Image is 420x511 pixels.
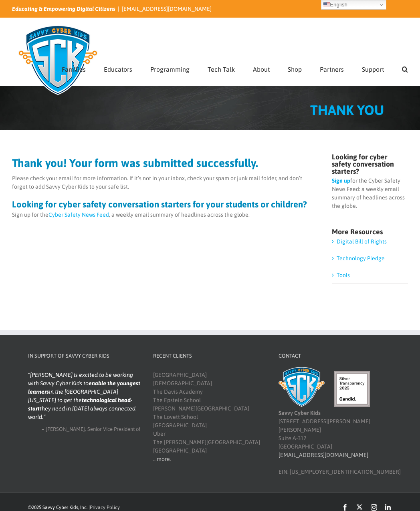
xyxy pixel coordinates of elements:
span: Support [362,66,384,72]
p: Sign up for the , a weekly email summary of headlines across the globe. [12,211,316,219]
span: [PERSON_NAME] [46,426,85,432]
span: Tech Talk [208,66,235,72]
div: [STREET_ADDRESS][PERSON_NAME][PERSON_NAME] Suite A-312 [GEOGRAPHIC_DATA] EIN: [US_EMPLOYER_IDENTI... [279,371,391,476]
p: Please check your email for more information. If it’s not in your inbox, check your spam or junk ... [12,174,316,191]
a: X [356,504,363,510]
h4: In Support of Savvy Cyber Kids [28,352,140,360]
a: LinkedIn [385,504,391,511]
h4: More Resources [332,228,408,235]
span: Families [62,66,86,72]
img: candid-seal-silver-2025.svg [334,371,370,407]
a: Shop [288,50,302,86]
h4: Recent Clients [153,352,265,360]
span: Educators [104,66,132,72]
a: Cyber Safety News Feed [48,211,109,218]
a: Facebook [342,504,348,511]
a: Privacy Policy [90,505,120,510]
a: more [157,456,170,462]
a: [EMAIL_ADDRESS][DOMAIN_NAME] [122,6,212,12]
a: Digital Bill of Rights [337,238,387,245]
img: Savvy Cyber Kids Logo [12,20,104,100]
nav: Main Menu [62,50,408,86]
strong: Looking for cyber safety conversation starters for your students or children? [12,199,307,209]
a: Tools [337,272,350,278]
a: Support [362,50,384,86]
span: THANK YOU [310,102,384,118]
div: ©2025 Savvy Cyber Kids, Inc. | [28,504,246,511]
a: Programming [150,50,190,86]
span: Programming [150,66,190,72]
a: Families [62,50,86,86]
h4: Contact [279,352,391,360]
a: [EMAIL_ADDRESS][DOMAIN_NAME] [279,452,368,458]
blockquote: [PERSON_NAME] is excited to be working with Savvy Cyber Kids to in the [GEOGRAPHIC_DATA][US_STATE... [28,371,140,421]
span: Partners [320,66,344,72]
span: Senior Vice President of External Affairs [86,426,140,440]
a: About [253,50,270,86]
a: Sign up [332,177,350,184]
img: en [323,2,330,8]
a: Tech Talk [208,50,235,86]
h4: Looking for cyber safety conversation starters? [332,153,408,175]
img: Savvy Cyber Kids [279,367,325,407]
a: Educators [104,50,132,86]
a: Search [402,50,408,86]
span: Shop [288,66,302,72]
a: Partners [320,50,344,86]
div: [GEOGRAPHIC_DATA][DEMOGRAPHIC_DATA] The Davis Academy The Epstein School [PERSON_NAME][GEOGRAPHIC... [153,371,265,463]
h2: Thank you! Your form was submitted successfully. [12,157,316,169]
b: Savvy Cyber Kids [279,410,321,416]
a: Instagram [371,504,377,511]
span: About [253,66,270,72]
i: Educating & Empowering Digital Citizens [12,6,115,12]
a: Technology Pledge [337,255,385,262]
p: for the Cyber Safety News Feed: a weekly email summary of headlines across the globe. [332,177,408,210]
